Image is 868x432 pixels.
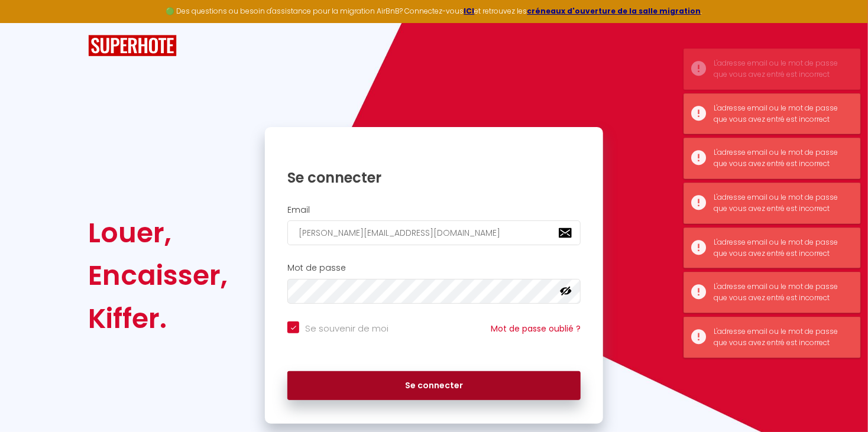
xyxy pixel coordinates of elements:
a: créneaux d'ouverture de la salle migration [527,6,701,16]
h2: Email [287,205,581,215]
div: Encaisser, [88,254,228,297]
input: Ton Email [287,220,581,245]
a: ICI [464,6,475,16]
button: Ouvrir le widget de chat LiveChat [9,5,45,40]
h2: Mot de passe [287,263,581,273]
a: Mot de passe oublié ? [491,323,581,334]
h1: Se connecter [287,168,581,187]
div: L'adresse email ou le mot de passe que vous avez entré est incorrect [714,147,848,170]
div: L'adresse email ou le mot de passe que vous avez entré est incorrect [714,237,848,259]
img: SuperHote logo [88,35,177,57]
div: L'adresse email ou le mot de passe que vous avez entré est incorrect [714,192,848,215]
button: Se connecter [287,371,581,401]
div: L'adresse email ou le mot de passe que vous avez entré est incorrect [714,58,848,80]
div: L'adresse email ou le mot de passe que vous avez entré est incorrect [714,281,848,304]
div: L'adresse email ou le mot de passe que vous avez entré est incorrect [714,326,848,349]
div: Louer, [88,212,228,254]
div: Kiffer. [88,297,228,340]
div: L'adresse email ou le mot de passe que vous avez entré est incorrect [714,103,848,125]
